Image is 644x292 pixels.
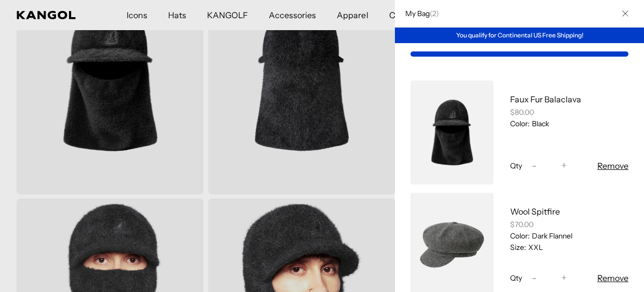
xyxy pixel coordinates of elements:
[510,243,526,252] dt: Size:
[597,160,628,172] button: Remove Faux Fur Balaclava - Black
[526,160,542,172] button: -
[561,271,567,285] span: +
[561,159,567,173] span: +
[510,220,628,229] div: $70.00
[510,119,530,128] dt: Color:
[530,231,572,241] dd: Dark Flannel
[542,272,556,284] input: Quantity for Wool Spitfire
[556,160,572,172] button: +
[532,159,537,173] span: -
[400,9,439,18] h2: My Bag
[597,272,628,284] button: Remove Wool Spitfire - Dark Flannel / XXL
[526,243,543,252] dd: XXL
[556,272,572,284] button: +
[542,160,556,172] input: Quantity for Faux Fur Balaclava
[510,108,628,117] div: $80.00
[510,206,560,217] a: Wool Spitfire
[530,119,549,128] dd: Black
[430,9,439,18] span: ( )
[510,94,581,104] a: Faux Fur Balaclava
[510,273,522,283] span: Qty
[510,231,530,241] dt: Color:
[526,272,542,284] button: -
[395,28,644,43] div: You qualify for Continental US Free Shipping!
[432,9,436,18] span: 2
[532,271,537,285] span: -
[510,161,522,170] span: Qty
